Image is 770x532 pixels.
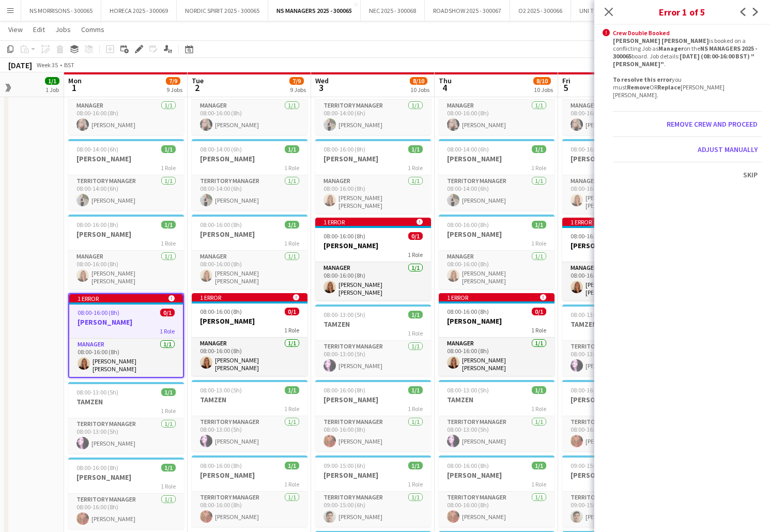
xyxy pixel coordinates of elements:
app-job-card: 08:00-16:00 (8h)0/1EVE1 RoleManager1/108:00-16:00 (8h)[PERSON_NAME] [562,64,678,135]
app-job-card: 08:00-16:00 (8h)1/1[PERSON_NAME]1 RoleTerritory Manager1/108:00-16:00 (8h)[PERSON_NAME] [562,380,678,451]
div: 08:00-16:00 (8h)1/1[PERSON_NAME]1 RoleManager1/108:00-16:00 (8h)[PERSON_NAME] [PERSON_NAME] [192,215,307,289]
div: 9 Jobs [166,86,182,94]
div: Crew Double Booked [613,29,762,37]
app-job-card: 08:00-16:00 (8h)0/1EVE1 RoleManager1/108:00-16:00 (8h)[PERSON_NAME] [68,64,184,135]
h3: [PERSON_NAME] [562,470,678,480]
app-job-card: 08:00-14:00 (6h)1/1[PERSON_NAME]1 RoleTerritory Manager1/108:00-14:00 (6h)[PERSON_NAME] [192,139,307,210]
div: 08:00-14:00 (6h)1/1[PERSON_NAME]1 RoleTerritory Manager1/108:00-14:00 (6h)[PERSON_NAME] [315,64,431,135]
span: 0/1 [285,308,299,315]
button: O2 2025 - 300066 [510,1,571,21]
div: 1 error [439,293,555,301]
app-card-role: Territory Manager1/108:00-13:00 (5h)[PERSON_NAME] [68,418,184,453]
span: 8/10 [533,77,551,85]
app-card-role: Manager1/108:00-16:00 (8h)[PERSON_NAME] [PERSON_NAME] [439,338,555,376]
span: 08:00-14:00 (6h) [447,145,489,153]
button: NORDIC SPIRIT 2025 - 300065 [177,1,268,21]
h3: [PERSON_NAME] [192,154,307,163]
span: 0/1 [532,308,546,315]
app-card-role: Manager1/108:00-16:00 (8h)[PERSON_NAME] [PERSON_NAME] [562,175,678,214]
b: To resolve this error [613,75,672,83]
app-card-role: Territory Manager1/108:00-14:00 (6h)[PERSON_NAME] [315,100,431,135]
h3: [PERSON_NAME] [562,241,678,250]
span: 1 Role [161,164,176,172]
span: 1/1 [408,462,423,469]
div: 1 error [562,218,678,226]
div: 08:00-16:00 (8h)1/1[PERSON_NAME]1 RoleTerritory Manager1/108:00-16:00 (8h)[PERSON_NAME] [192,455,307,527]
app-card-role: Territory Manager1/108:00-13:00 (5h)[PERSON_NAME] [192,416,307,451]
div: 1 error 08:00-16:00 (8h)0/1[PERSON_NAME]1 RoleManager1/108:00-16:00 (8h)[PERSON_NAME] [PERSON_NAME] [562,218,678,300]
span: 08:00-16:00 (8h) [324,386,365,394]
app-card-role: Territory Manager1/108:00-14:00 (6h)[PERSON_NAME] [439,175,555,210]
app-card-role: Territory Manager1/108:00-14:00 (6h)[PERSON_NAME] [68,175,184,210]
app-card-role: Manager1/108:00-16:00 (8h)[PERSON_NAME] [192,100,307,135]
h3: TAMZEN [315,320,431,329]
app-job-card: 09:00-15:00 (6h)1/1[PERSON_NAME]1 RoleTerritory Manager1/109:00-15:00 (6h)[PERSON_NAME] [315,455,431,527]
h3: [PERSON_NAME] [69,317,183,327]
h3: [PERSON_NAME] [192,316,307,326]
a: Edit [29,23,49,36]
div: 1 Job [45,86,59,94]
h3: [PERSON_NAME] [562,395,678,404]
app-job-card: 08:00-16:00 (8h)1/1[PERSON_NAME]1 RoleTerritory Manager1/108:00-16:00 (8h)[PERSON_NAME] [68,458,184,529]
app-job-card: 08:00-14:00 (6h)1/1[PERSON_NAME]1 RoleTerritory Manager1/108:00-14:00 (6h)[PERSON_NAME] [68,139,184,210]
span: 1/1 [161,221,176,229]
span: 09:00-15:00 (6h) [324,462,365,469]
h3: [PERSON_NAME] [439,154,555,163]
span: Mon [68,76,82,85]
span: Tue [192,76,204,85]
app-job-card: 08:00-16:00 (8h)1/1[PERSON_NAME]1 RoleManager1/108:00-16:00 (8h)[PERSON_NAME] [PERSON_NAME] [68,215,184,289]
button: UNI TOUR - 300067 [571,1,637,21]
app-job-card: 08:00-16:00 (8h)0/1EVE1 RoleManager1/108:00-16:00 (8h)[PERSON_NAME] [439,64,555,135]
span: 1 Role [531,480,546,488]
app-job-card: 1 error 08:00-16:00 (8h)0/1[PERSON_NAME]1 RoleManager1/108:00-16:00 (8h)[PERSON_NAME] [PERSON_NAME] [68,293,184,378]
h3: TAMZEN [562,320,678,329]
h3: [PERSON_NAME] [315,395,431,404]
app-card-role: Territory Manager1/108:00-13:00 (5h)[PERSON_NAME] [315,341,431,376]
b: NS MANAGERS 2025 - 300065 [613,44,757,60]
button: HORECA 2025 - 300069 [101,1,177,21]
app-card-role: Manager1/108:00-16:00 (8h)[PERSON_NAME] [PERSON_NAME] [69,339,183,377]
span: 08:00-16:00 (8h) [571,145,612,153]
app-card-role: Territory Manager1/108:00-16:00 (8h)[PERSON_NAME] [439,492,555,527]
span: 08:00-16:00 (8h) [76,464,118,472]
span: 1/1 [285,221,299,229]
h3: [PERSON_NAME] [562,154,678,163]
span: Edit [33,25,45,34]
app-job-card: 08:00-16:00 (8h)1/1[PERSON_NAME]1 RoleTerritory Manager1/108:00-16:00 (8h)[PERSON_NAME] [315,380,431,451]
span: 08:00-16:00 (8h) [76,221,118,229]
a: View [4,23,27,36]
app-job-card: 08:00-13:00 (5h)1/1TAMZEN1 RoleTerritory Manager1/108:00-13:00 (5h)[PERSON_NAME] [192,380,307,451]
span: 08:00-13:00 (5h) [324,311,365,318]
span: Wed [315,76,329,85]
span: Thu [439,76,452,85]
div: 1 error [315,218,431,226]
span: 08:00-13:00 (5h) [571,311,612,318]
span: 1 Role [160,327,175,335]
h3: [PERSON_NAME] [192,230,307,239]
b: [PERSON_NAME] [PERSON_NAME] [613,37,709,44]
app-job-card: 1 error 08:00-16:00 (8h)0/1[PERSON_NAME]1 RoleManager1/108:00-16:00 (8h)[PERSON_NAME] [PERSON_NAME] [315,218,431,300]
button: NS MORRISONS - 300065 [21,1,101,21]
app-card-role: Territory Manager1/108:00-16:00 (8h)[PERSON_NAME] [68,494,184,529]
span: 08:00-13:00 (5h) [200,386,242,394]
span: 08:00-16:00 (8h) [78,309,119,316]
h3: [PERSON_NAME] [439,470,555,480]
app-job-card: 08:00-13:00 (5h)1/1TAMZEN1 RoleTerritory Manager1/108:00-13:00 (5h)[PERSON_NAME] [315,305,431,376]
span: 1/1 [532,386,546,394]
app-job-card: 08:00-16:00 (8h)1/1[PERSON_NAME]1 RoleManager1/108:00-16:00 (8h)[PERSON_NAME] [PERSON_NAME] [439,215,555,289]
span: 08:00-14:00 (6h) [76,145,118,153]
span: 1/1 [161,464,176,472]
span: 1/1 [161,145,176,153]
span: 1/1 [408,311,423,318]
app-card-role: Manager1/108:00-16:00 (8h)[PERSON_NAME] [439,100,555,135]
app-job-card: 08:00-13:00 (5h)1/1TAMZEN1 RoleTerritory Manager1/108:00-13:00 (5h)[PERSON_NAME] [562,305,678,376]
span: 1 Role [408,480,423,488]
